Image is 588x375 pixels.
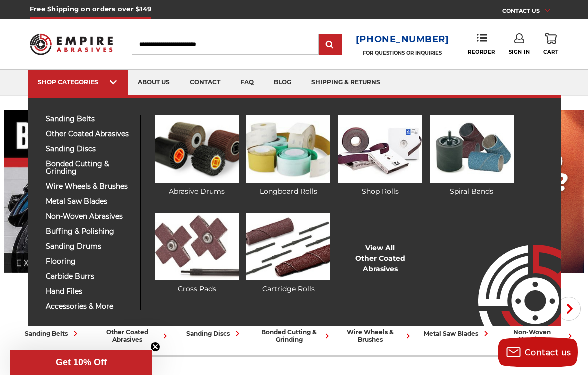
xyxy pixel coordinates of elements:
img: Spiral Bands [430,115,514,183]
div: bonded cutting & grinding [259,328,332,343]
a: Abrasive Drums [155,115,239,197]
span: non-woven abrasives [46,213,133,220]
div: metal saw blades [424,328,491,339]
button: Close teaser [150,342,160,352]
img: Shop Rolls [338,115,422,183]
a: Longboard Rolls [246,115,330,197]
span: Get 10% Off [56,357,107,367]
span: buffing & polishing [46,228,133,235]
a: shipping & returns [301,70,390,95]
a: Shop Rolls [338,115,422,197]
span: Cart [543,49,558,55]
span: accessories & more [46,303,133,310]
a: [PHONE_NUMBER] [356,32,449,47]
div: sanding belts [25,328,81,339]
span: Reorder [468,49,495,55]
span: other coated abrasives [46,130,133,138]
img: Cartridge Rolls [246,213,330,280]
a: Reorder [468,33,495,55]
span: carbide burrs [46,273,133,280]
input: Submit [320,35,340,55]
span: metal saw blades [46,198,133,205]
div: wire wheels & brushes [340,328,413,343]
a: View AllOther Coated Abrasives [338,243,422,274]
a: contact [180,70,230,95]
p: FOR QUESTIONS OR INQUIRIES [356,50,449,56]
a: about us [128,70,180,95]
a: blog [264,70,301,95]
div: other coated abrasives [97,328,170,343]
a: Cross Pads [155,213,239,294]
div: SHOP CATEGORIES [38,78,118,86]
span: sanding belts [46,115,133,123]
button: Contact us [498,337,578,367]
img: Empire Abrasives [30,28,113,61]
img: Abrasive Drums [155,115,239,183]
span: hand files [46,288,133,295]
div: sanding discs [186,328,243,339]
img: Cross Pads [155,213,239,280]
img: Banner for an interview featuring Horsepower Inc who makes Harley performance upgrades featured o... [4,110,392,273]
img: Empire Abrasives Logo Image [460,215,561,326]
a: sanding belts [16,282,89,339]
img: Longboard Rolls [246,115,330,183]
a: faq [230,70,264,95]
span: sanding discs [46,145,133,153]
span: Sign In [509,49,530,55]
span: bonded cutting & grinding [46,160,133,175]
button: Next [557,297,581,321]
div: Get 10% OffClose teaser [10,350,152,375]
a: Spiral Bands [430,115,514,197]
a: CONTACT US [502,5,558,19]
a: Cart [543,33,558,55]
span: wire wheels & brushes [46,183,133,190]
span: sanding drums [46,243,133,250]
a: Cartridge Rolls [246,213,330,294]
span: flooring [46,258,133,265]
div: non-woven abrasives [502,328,575,343]
span: Contact us [525,348,571,357]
